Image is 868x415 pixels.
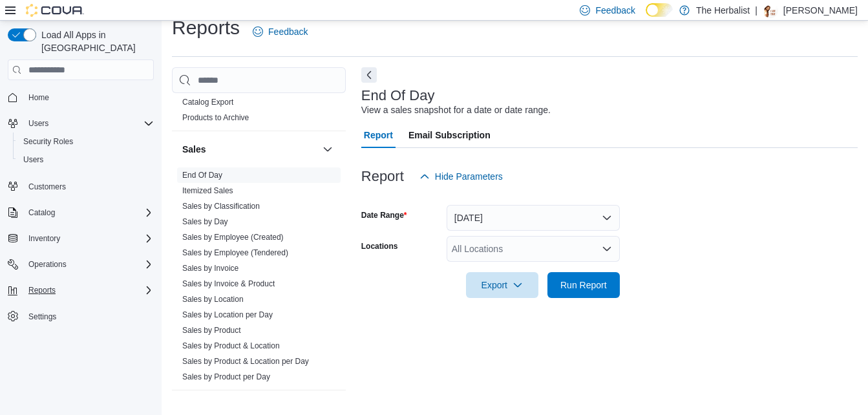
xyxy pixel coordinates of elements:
[182,402,317,415] button: Taxes
[602,244,612,254] button: Open list of options
[466,272,538,298] button: Export
[182,279,275,288] a: Sales by Invoice & Product
[23,116,154,131] span: Users
[447,205,620,231] button: [DATE]
[23,205,154,220] span: Catalog
[28,92,49,103] span: Home
[182,248,288,257] a: Sales by Employee (Tendered)
[182,356,309,367] span: Sales by Product & Location per Day
[182,202,260,211] a: Sales by Classification
[435,170,503,183] span: Hide Parameters
[268,25,308,38] span: Feedback
[182,217,228,227] span: Sales by Day
[646,3,673,17] input: Dark Mode
[23,178,154,194] span: Customers
[23,257,72,272] button: Operations
[646,17,646,17] span: Dark Mode
[182,143,206,156] h3: Sales
[755,3,757,18] p: |
[3,204,159,222] button: Catalog
[23,257,154,272] span: Operations
[26,4,84,17] img: Cova
[182,326,241,335] a: Sales by Product
[408,122,491,148] span: Email Subscription
[18,134,154,149] span: Security Roles
[28,233,60,244] span: Inventory
[3,176,159,195] button: Customers
[182,201,260,211] span: Sales by Classification
[3,114,159,133] button: Users
[182,341,280,350] a: Sales by Product & Location
[28,285,56,295] span: Reports
[361,103,551,117] div: View a sales snapshot for a date or date range.
[23,282,61,298] button: Reports
[182,325,241,335] span: Sales by Product
[182,310,273,319] a: Sales by Location per Day
[696,3,750,18] p: The Herbalist
[23,309,61,325] a: Settings
[547,272,620,298] button: Run Report
[23,89,154,105] span: Home
[182,97,233,107] span: Catalog Export
[182,170,222,180] span: End Of Day
[13,151,159,169] button: Users
[182,357,309,366] a: Sales by Product & Location per Day
[3,229,159,248] button: Inventory
[23,136,73,147] span: Security Roles
[172,94,346,131] div: Products
[23,282,154,298] span: Reports
[248,19,313,45] a: Feedback
[361,88,435,103] h3: End Of Day
[23,231,65,246] button: Inventory
[560,279,607,292] span: Run Report
[182,232,284,242] span: Sales by Employee (Created)
[3,88,159,107] button: Home
[182,143,317,156] button: Sales
[172,167,346,390] div: Sales
[182,294,244,304] span: Sales by Location
[18,152,48,167] a: Users
[23,205,60,220] button: Catalog
[23,179,71,195] a: Customers
[364,122,393,148] span: Report
[182,341,280,351] span: Sales by Product & Location
[182,98,233,107] a: Catalog Export
[763,3,778,18] div: Mayra Robinson
[28,259,67,270] span: Operations
[361,210,407,220] label: Date Range
[182,264,238,273] a: Sales by Invoice
[783,3,858,18] p: [PERSON_NAME]
[172,15,240,41] h1: Reports
[8,83,154,359] nav: Complex example
[361,169,404,184] h3: Report
[182,248,288,258] span: Sales by Employee (Tendered)
[182,186,233,196] span: Itemized Sales
[361,241,398,251] label: Locations
[182,263,238,273] span: Sales by Invoice
[182,217,228,226] a: Sales by Day
[23,231,154,246] span: Inventory
[23,90,54,105] a: Home
[3,255,159,273] button: Operations
[182,279,275,289] span: Sales by Invoice & Product
[3,307,159,326] button: Settings
[23,116,54,131] button: Users
[361,67,377,83] button: Next
[18,134,78,149] a: Security Roles
[36,28,154,54] span: Load All Apps in [GEOGRAPHIC_DATA]
[414,164,508,189] button: Hide Parameters
[182,171,222,180] a: End Of Day
[182,295,244,304] a: Sales by Location
[18,152,154,167] span: Users
[474,272,531,298] span: Export
[13,133,159,151] button: Security Roles
[23,154,43,165] span: Users
[28,207,55,218] span: Catalog
[182,402,207,415] h3: Taxes
[28,312,56,322] span: Settings
[23,308,154,325] span: Settings
[182,372,270,381] a: Sales by Product per Day
[182,310,273,320] span: Sales by Location per Day
[182,372,270,382] span: Sales by Product per Day
[182,233,284,242] a: Sales by Employee (Created)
